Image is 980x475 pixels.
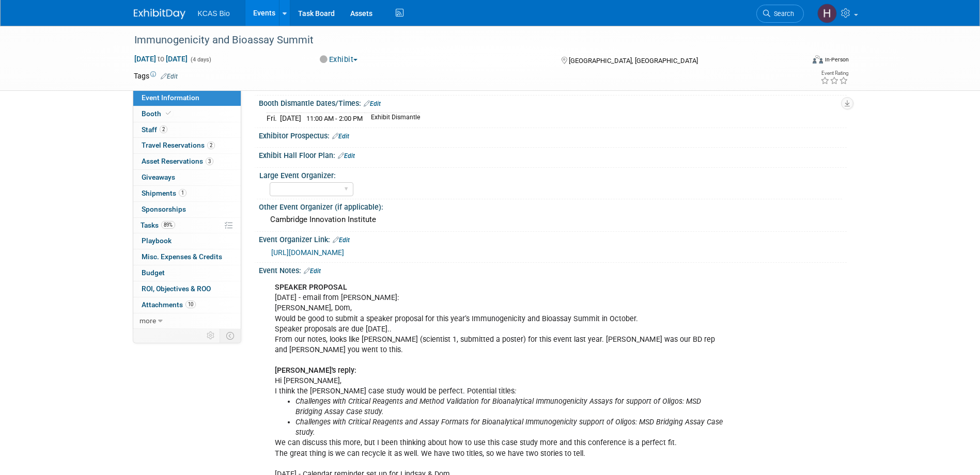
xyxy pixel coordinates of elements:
[295,397,701,416] i: Challenges with Critical Reagents and Method Validation for Bioanalytical Immunogenicity Assays f...
[202,329,220,342] td: Personalize Event Tab Strip
[133,265,241,281] a: Budget
[333,236,350,244] a: Edit
[259,148,847,161] div: Exhibit Hall Floor Plan:
[820,71,848,76] div: Event Rating
[295,418,723,437] i: Challenges with Critical Reagents and Assay Formats for Bioanalytical Immunogenicity support of O...
[275,283,347,292] b: SPEAKER PROPOSAL
[756,5,804,23] a: Search
[134,54,188,64] span: [DATE] [DATE]
[275,366,356,375] b: [PERSON_NAME]'s reply:
[271,248,344,257] a: [URL][DOMAIN_NAME]
[133,170,241,185] a: Giveaways
[142,93,199,102] span: Event Information
[131,31,788,50] div: Immunogenicity and Bioassay Summit
[133,138,241,153] a: Travel Reservations2
[142,252,222,261] span: Misc. Expenses & Credits
[133,233,241,249] a: Playbook
[142,189,186,197] span: Shipments
[259,96,847,109] div: Booth Dismantle Dates/Times:
[267,212,839,228] div: Cambridge Innovation Institute
[133,218,241,233] a: Tasks89%
[813,55,823,64] img: Format-Inperson.png
[142,125,167,134] span: Staff
[133,106,241,122] a: Booth
[134,71,178,81] td: Tags
[280,113,301,124] td: [DATE]
[133,249,241,265] a: Misc. Expenses & Credits
[142,236,172,245] span: Playbook
[133,297,241,313] a: Attachments10
[259,199,847,212] div: Other Event Organizer (if applicable):
[304,267,321,275] a: Edit
[259,168,842,181] div: Large Event Organizer:
[569,57,698,65] span: [GEOGRAPHIC_DATA], [GEOGRAPHIC_DATA]
[156,55,166,63] span: to
[142,173,175,181] span: Giveaways
[160,125,167,133] span: 2
[133,122,241,138] a: Staff2
[133,154,241,169] a: Asset Reservations3
[338,152,355,160] a: Edit
[142,300,196,309] span: Attachments
[364,100,381,107] a: Edit
[743,54,849,69] div: Event Format
[190,56,211,63] span: (4 days)
[133,313,241,329] a: more
[142,157,213,165] span: Asset Reservations
[259,128,847,141] div: Exhibitor Prospectus:
[207,141,215,149] span: 2
[133,281,241,297] a: ROI, Objectives & ROO
[161,221,175,229] span: 89%
[259,232,847,245] div: Event Organizer Link:
[817,4,837,23] img: Heather Sharbaugh
[142,205,186,213] span: Sponsorships
[142,109,173,118] span: Booth
[142,141,215,149] span: Travel Reservations
[142,284,211,293] span: ROI, Objectives & ROO
[365,113,420,124] td: Exhibit Dismantle
[316,54,362,65] button: Exhibit
[206,157,213,165] span: 3
[198,9,230,18] span: KCAS Bio
[133,186,241,201] a: Shipments1
[133,202,241,217] a: Sponsorships
[134,9,185,19] img: ExhibitDay
[267,113,280,124] td: Fri.
[259,263,847,276] div: Event Notes:
[133,90,241,106] a: Event Information
[141,221,175,229] span: Tasks
[825,56,849,64] div: In-Person
[139,316,156,325] span: more
[220,329,241,342] td: Toggle Event Tabs
[161,73,178,80] a: Edit
[179,189,186,197] span: 1
[306,115,363,122] span: 11:00 AM - 2:00 PM
[185,300,196,308] span: 10
[332,133,349,140] a: Edit
[770,10,794,18] span: Search
[166,110,171,116] i: Booth reservation complete
[515,387,516,395] i: :
[142,268,165,277] span: Budget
